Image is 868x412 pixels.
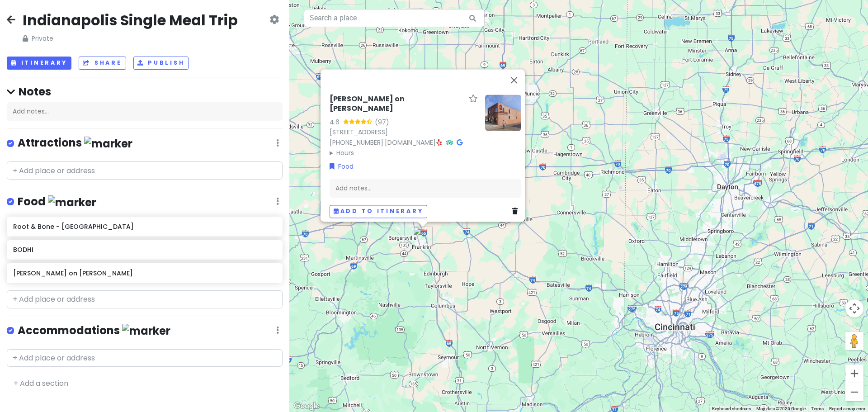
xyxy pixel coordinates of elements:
[512,206,521,216] a: Delete place
[122,324,170,338] img: marker
[7,102,283,121] div: Add notes...
[330,95,465,114] h6: [PERSON_NAME] on [PERSON_NAME]
[133,57,189,70] button: Publish
[7,161,283,180] input: + Add place or address
[385,138,436,147] a: [DOMAIN_NAME]
[469,95,478,104] a: Star place
[18,194,96,209] h4: Food
[330,138,383,147] a: [PHONE_NUMBER]
[330,148,478,158] summary: Hours
[48,195,96,209] img: marker
[712,406,751,412] button: Keyboard shortcuts
[304,9,485,27] input: Search a place
[84,137,132,151] img: marker
[811,406,824,411] a: Terms
[13,246,276,254] h6: BODHI
[18,323,170,338] h4: Accommodations
[330,128,388,137] a: [STREET_ADDRESS]
[292,400,321,412] a: Open this area in Google Maps (opens a new window)
[413,227,433,246] div: Iozzo's on Jefferson
[845,365,863,383] button: Zoom in
[79,57,126,70] button: Share
[292,400,321,412] img: Google
[485,95,521,131] img: Picture of the place
[503,69,525,91] button: Close
[330,117,343,127] div: 4.6
[330,161,354,171] a: Food
[330,179,521,198] div: Add notes...
[330,95,478,158] div: · ·
[14,378,68,388] a: + Add a section
[7,349,283,367] input: + Add place or address
[330,205,427,218] button: Add to itinerary
[375,117,389,127] div: (97)
[756,406,806,411] span: Map data ©2025 Google
[457,139,462,146] i: Google Maps
[23,11,238,30] h2: Indianapolis Single Meal Trip
[845,383,863,401] button: Zoom out
[845,299,863,317] button: Map camera controls
[13,223,276,231] h6: Root & Bone - [GEOGRAPHIC_DATA]
[13,269,276,277] h6: [PERSON_NAME] on [PERSON_NAME]
[7,85,283,99] h4: Notes
[829,406,865,411] a: Report a map error
[446,139,453,146] i: Tripadvisor
[18,136,132,151] h4: Attractions
[23,33,238,43] span: Private
[845,332,863,350] button: Drag Pegman onto the map to open Street View
[7,57,71,70] button: Itinerary
[7,290,283,308] input: + Add place or address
